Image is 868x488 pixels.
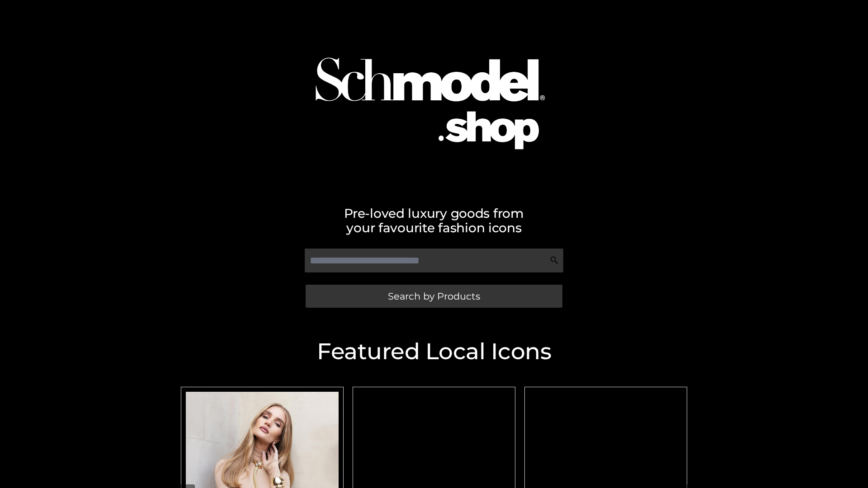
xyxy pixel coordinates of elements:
a: Search by Products [306,285,562,308]
h2: Featured Local Icons​ [176,340,692,363]
h2: Pre-loved luxury goods from your favourite fashion icons [176,206,692,235]
img: Search Icon [550,256,559,265]
span: Search by Products [388,291,480,301]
